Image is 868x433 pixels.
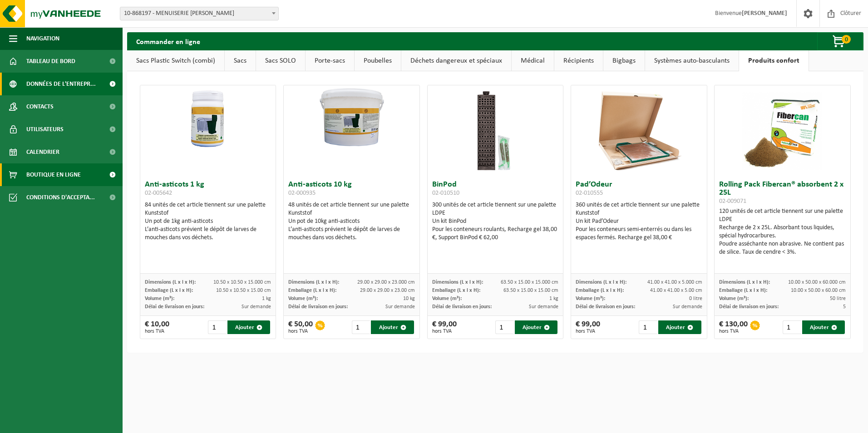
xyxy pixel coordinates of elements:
span: 10-868197 - MENUISERIE PIERRE-ALEXANDRE - FERNELMONT [120,7,279,20]
span: 1 kg [549,296,558,301]
div: € 99,00 [432,320,457,334]
div: € 130,00 [719,320,748,334]
div: Un kit Pad’Odeur [576,217,702,226]
input: 1 [783,320,801,334]
div: Un pot de 10kg anti-asticots [288,217,415,226]
a: Médical [512,50,554,71]
span: 02-000935 [288,190,316,197]
a: Récipients [554,50,603,71]
a: Sacs Plastic Switch (combi) [127,50,224,71]
span: Dimensions (L x l x H): [288,280,339,285]
span: Délai de livraison en jours: [288,304,348,310]
a: Bigbags [603,50,645,71]
button: Ajouter [515,320,557,334]
span: 02-005642 [145,190,172,197]
span: 63.50 x 15.00 x 15.00 cm [503,288,558,293]
span: 63.50 x 15.00 x 15.000 cm [501,280,558,285]
span: Sur demande [529,304,558,310]
span: Emballage (L x l x H): [719,288,767,293]
span: 10-868197 - MENUISERIE PIERRE-ALEXANDRE - FERNELMONT [120,7,278,20]
span: Emballage (L x l x H): [288,288,336,293]
div: Kunststof [576,209,702,217]
div: 120 unités de cet article tiennent sur une palette [719,207,846,256]
span: Utilisateurs [26,118,64,141]
a: Sacs SOLO [256,50,305,71]
div: Recharge de 2 x 25L. Absorbant tous liquides, spécial hydrocarbures. [719,224,846,240]
span: Délai de livraison en jours: [145,304,204,310]
a: Sacs [225,50,256,71]
button: Ajouter [658,320,701,334]
img: 02-005642 [140,85,276,153]
div: € 99,00 [576,320,600,334]
span: Volume (m³): [288,296,318,301]
span: Conditions d'accepta... [26,186,95,209]
span: Données de l'entrepr... [26,73,96,95]
strong: [PERSON_NAME] [742,10,787,17]
span: 10.00 x 50.00 x 60.000 cm [788,280,846,285]
span: Volume (m³): [719,296,749,301]
span: 29.00 x 29.00 x 23.00 cm [360,288,415,293]
div: 300 unités de cet article tiennent sur une palette [432,201,559,242]
span: Dimensions (L x l x H): [145,280,196,285]
span: Calendrier [26,141,59,163]
span: 0 [842,35,851,44]
span: hors TVA [719,329,748,334]
span: hors TVA [145,329,169,334]
div: Un pot de 1kg anti-asticots [145,217,271,226]
div: L’anti-asticots prévient le dépôt de larves de mouches dans vos déchets. [145,226,271,242]
span: Sur demande [673,304,702,310]
div: 360 unités de cet article tiennent sur une palette [576,201,702,242]
div: Kunststof [145,209,271,217]
a: Systèmes auto-basculants [645,50,739,71]
span: 41.00 x 41.00 x 5.000 cm [647,280,702,285]
a: Déchets dangereux et spéciaux [401,50,511,71]
span: Volume (m³): [145,296,174,301]
input: 1 [495,320,514,334]
div: Un kit BinPod [432,217,559,226]
span: Boutique en ligne [26,163,81,186]
div: € 50,00 [288,320,313,334]
span: Contacts [26,95,54,118]
span: Emballage (L x l x H): [576,288,624,293]
h3: Rolling Pack Fibercan® absorbent 2 x 25L [719,181,846,205]
span: Dimensions (L x l x H): [719,280,770,285]
div: Pour les conteneurs roulants, Recharge gel 38,00 €, Support BinPod € 62,00 [432,226,559,242]
input: 1 [352,320,370,334]
span: 0 litre [689,296,702,301]
input: 1 [208,320,227,334]
span: 10.00 x 50.00 x 60.00 cm [791,288,846,293]
input: 1 [639,320,657,334]
a: Poubelles [355,50,401,71]
a: Produits confort [739,50,809,71]
span: 5 [843,304,846,310]
span: hors TVA [288,329,313,334]
span: Tableau de bord [26,50,75,73]
a: Porte-sacs [306,50,354,71]
span: 10.50 x 10.50 x 15.00 cm [216,288,271,293]
div: Poudre asséchante non abrasive. Ne contient pas de silice. Taux de cendre < 3%. [719,240,846,256]
span: Navigation [26,27,59,50]
span: 10 kg [403,296,415,301]
span: 50 litre [830,296,846,301]
img: 02-000935 [284,85,419,153]
img: 02-009071 [737,85,828,176]
img: 02-010510 [450,85,541,176]
button: Ajouter [802,320,845,334]
span: 29.00 x 29.00 x 23.000 cm [357,280,415,285]
h3: Pad’Odeur [576,181,702,199]
span: Sur demande [385,304,415,310]
span: 1 kg [262,296,271,301]
div: LDPE [432,209,559,217]
span: hors TVA [432,329,457,334]
div: Kunststof [288,209,415,217]
button: Ajouter [371,320,414,334]
span: 10.50 x 10.50 x 15.000 cm [213,280,271,285]
span: Dimensions (L x l x H): [432,280,483,285]
span: 02-010510 [432,190,459,197]
span: Délai de livraison en jours: [719,304,779,310]
span: 02-009071 [719,198,746,205]
span: Emballage (L x l x H): [145,288,193,293]
div: 48 unités de cet article tiennent sur une palette [288,201,415,242]
span: Délai de livraison en jours: [432,304,492,310]
h3: BinPod [432,181,559,199]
